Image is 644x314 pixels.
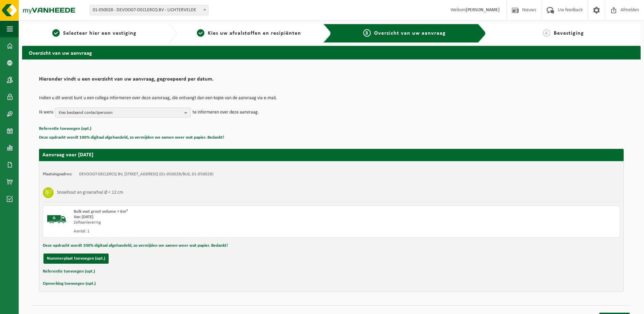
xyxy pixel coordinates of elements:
button: Nummerplaat toevoegen (opt.) [43,254,109,264]
strong: Van [DATE] [74,215,93,219]
span: 3 [363,29,371,37]
div: Aantal: 1 [74,229,358,234]
button: Kies bestaand contactpersoon [55,107,191,118]
span: 1 [52,29,60,37]
a: 1Selecteer hier een vestiging [25,29,163,37]
button: Referentie toevoegen (opt.) [39,124,91,133]
span: 2 [197,29,204,37]
img: BL-SO-LV.png [47,209,67,229]
span: Overzicht van uw aanvraag [374,31,446,36]
button: Deze opdracht wordt 100% digitaal afgehandeld, zo vermijden we samen weer wat papier. Bedankt! [39,133,224,142]
div: Zelfaanlevering [74,220,358,225]
button: Deze opdracht wordt 100% digitaal afgehandeld, zo vermijden we samen weer wat papier. Bedankt! [43,241,228,250]
span: Kies bestaand contactpersoon [59,108,182,118]
iframe: chat widget [3,299,113,314]
span: Selecteer hier een vestiging [63,31,136,36]
span: 01-050028 - DEVOOGT-DECLERCQ BV - LICHTERVELDE [90,5,208,15]
h2: Overzicht van uw aanvraag [22,46,641,59]
p: Indien u dit wenst kunt u een collega informeren over deze aanvraag, die ontvangt dan een kopie v... [39,96,624,101]
span: Kies uw afvalstoffen en recipiënten [208,31,301,36]
button: Opmerking toevoegen (opt.) [43,279,96,288]
button: Referentie toevoegen (opt.) [43,267,95,276]
strong: Aanvraag voor [DATE] [42,152,93,158]
h2: Hieronder vindt u een overzicht van uw aanvraag, gegroepeerd per datum. [39,76,624,86]
span: Bevestiging [554,31,584,36]
p: te informeren over deze aanvraag. [192,107,259,118]
p: Ik wens [39,107,53,118]
strong: [PERSON_NAME] [466,7,500,13]
h3: Snoeihout en groenafval Ø < 12 cm [57,187,123,198]
td: DEVOOGT-DECLERCQ BV, [STREET_ADDRESS] (01-050028/BUS, 01-050028) [79,172,214,177]
strong: Plaatsingsadres: [43,172,72,176]
span: Bulk vast groot volume > 6m³ [74,209,128,214]
a: 2Kies uw afvalstoffen en recipiënten [180,29,318,37]
span: 4 [543,29,550,37]
span: 01-050028 - DEVOOGT-DECLERCQ BV - LICHTERVELDE [90,5,208,15]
